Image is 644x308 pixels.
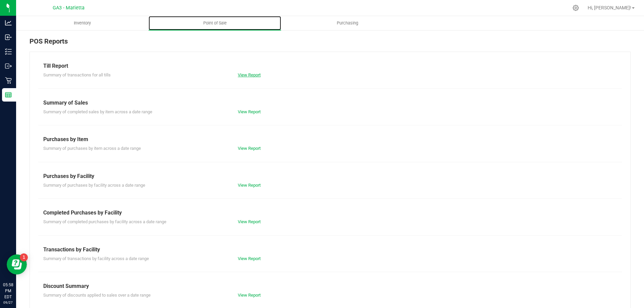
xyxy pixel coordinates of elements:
inline-svg: Analytics [5,19,12,26]
a: View Report [238,72,261,77]
a: View Report [238,293,261,298]
a: Inventory [16,16,149,30]
div: POS Reports [30,36,631,52]
div: Till Report [43,62,617,70]
inline-svg: Retail [5,77,12,84]
a: View Report [238,219,261,224]
iframe: Resource center unread badge [20,253,28,261]
div: Transactions by Facility [43,246,617,254]
inline-svg: Inbound [5,34,12,41]
a: View Report [238,109,261,114]
span: GA3 - Marietta [53,5,85,11]
span: Summary of discounts applied to sales over a date range [43,293,151,298]
span: Summary of transactions for all tills [43,72,111,77]
span: Summary of purchases by facility across a date range [43,183,145,188]
inline-svg: Outbound [5,63,12,69]
div: Manage settings [572,5,580,11]
p: 05:58 PM EDT [3,282,13,300]
a: View Report [238,146,261,151]
a: View Report [238,183,261,188]
span: Purchasing [328,20,367,26]
div: Discount Summary [43,282,617,290]
span: Point of Sale [194,20,236,26]
span: Summary of completed sales by item across a date range [43,109,152,114]
div: Purchases by Item [43,135,617,143]
iframe: Resource center [7,254,27,274]
a: View Report [238,256,261,261]
a: Purchasing [281,16,414,30]
p: 09/27 [3,300,13,305]
inline-svg: Reports [5,91,12,98]
a: Point of Sale [149,16,281,30]
inline-svg: Inventory [5,48,12,55]
div: Completed Purchases by Facility [43,209,617,217]
span: Inventory [65,20,100,26]
span: Hi, [PERSON_NAME]! [588,5,631,10]
span: Summary of completed purchases by facility across a date range [43,219,166,224]
span: Summary of transactions by facility across a date range [43,256,149,261]
span: Summary of purchases by item across a date range [43,146,141,151]
div: Purchases by Facility [43,172,617,180]
div: Summary of Sales [43,99,617,107]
